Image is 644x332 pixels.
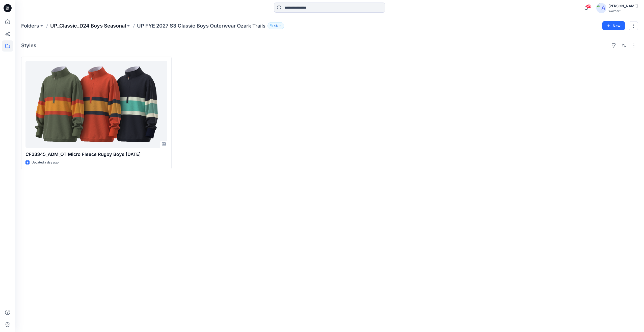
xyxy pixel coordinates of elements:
h4: Styles [21,42,36,49]
p: CF23345_ADM_OT Micro Fleece Rugby Boys [DATE] [25,151,167,158]
p: Updated a day ago [32,160,59,165]
div: Walmart [608,9,638,13]
button: New [602,21,625,30]
p: 48 [274,23,278,29]
a: UP_Classic_D24 Boys Seasonal [50,22,126,29]
button: 48 [267,22,284,29]
a: CF23345_ADM_OT Micro Fleece Rugby Boys 25SEP25 [25,61,167,148]
img: avatar [596,3,606,13]
a: Folders [21,22,39,29]
div: [PERSON_NAME] [608,3,638,9]
p: UP FYE 2027 S3 Classic Boys Outerwear Ozark Trails [137,22,265,29]
span: 43 [586,4,592,8]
